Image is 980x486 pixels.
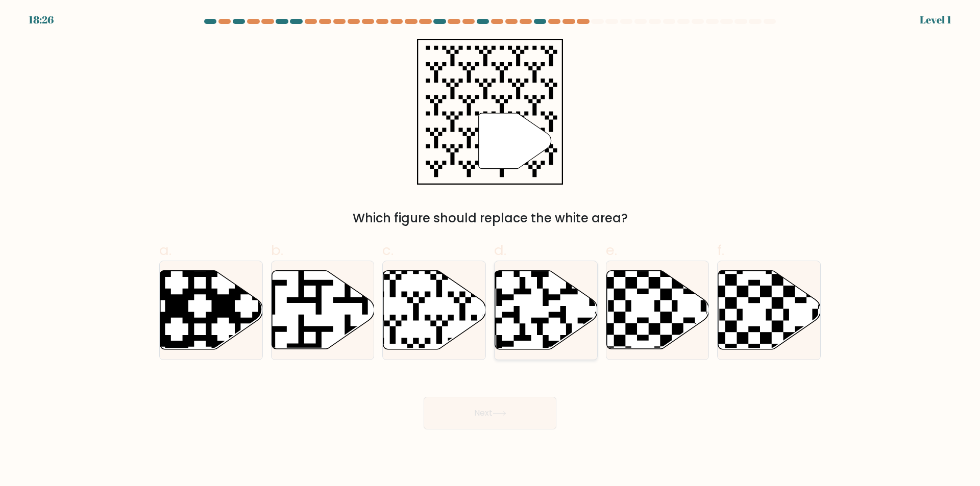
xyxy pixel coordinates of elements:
span: c. [382,240,394,260]
div: Level 1 [920,12,951,28]
div: 18:26 [29,12,54,28]
span: b. [271,240,283,260]
span: a. [159,240,171,260]
button: Next [424,397,556,429]
span: f. [717,240,724,260]
g: " [479,113,551,169]
div: Which figure should replace the white area? [165,209,815,227]
span: e. [606,240,617,260]
span: d. [494,240,506,260]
